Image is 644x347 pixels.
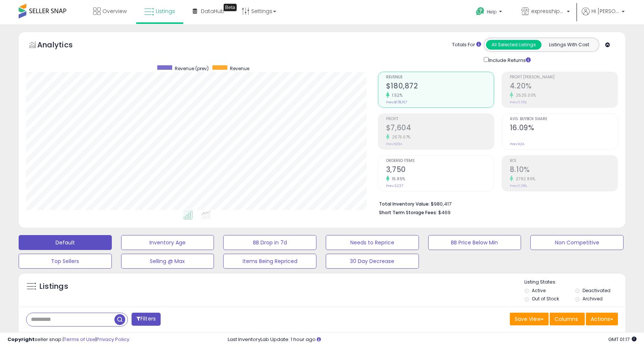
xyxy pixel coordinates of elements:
[510,124,618,134] h2: 16.09%
[510,159,618,163] span: ROI
[386,184,403,188] small: Prev: 3,237
[510,100,527,104] small: Prev: 0.16%
[326,254,419,269] button: 30 Day Decrease
[510,313,549,325] button: Save View
[530,235,624,250] button: Non Competitive
[486,40,542,50] button: All Selected Listings
[132,313,161,326] button: Filters
[40,281,68,292] h5: Listings
[583,296,603,302] label: Archived
[583,287,610,294] label: Deactivated
[470,1,509,24] a: Help
[513,176,536,182] small: 2792.86%
[532,296,559,302] label: Out of Stock
[19,235,112,250] button: Default
[532,287,546,294] label: Active
[37,40,87,52] h5: Analytics
[510,75,618,79] span: Profit [PERSON_NAME]
[452,41,481,49] div: Totals For
[223,254,316,269] button: Items Being Repriced
[121,235,214,250] button: Inventory Age
[582,7,625,24] a: Hi [PERSON_NAME]
[224,4,237,11] div: Tooltip anchor
[531,7,565,15] span: expresshipping
[510,82,618,92] h2: 4.20%
[524,279,625,286] p: Listing States:
[555,315,578,323] span: Columns
[386,82,494,92] h2: $180,872
[386,159,494,163] span: Ordered Items
[586,313,618,325] button: Actions
[476,7,485,16] i: Get Help
[19,254,112,269] button: Top Sellers
[389,134,411,140] small: 2573.07%
[550,313,585,325] button: Columns
[121,254,214,269] button: Selling @ Max
[510,165,618,175] h2: 8.10%
[386,165,494,175] h2: 3,750
[386,117,494,121] span: Profit
[175,65,209,72] span: Revenue (prev)
[541,40,597,50] button: Listings With Cost
[386,124,494,134] h2: $7,604
[379,201,430,207] b: Total Inventory Value:
[223,235,316,250] button: BB Drop in 7d
[326,235,419,250] button: Needs to Reprice
[608,336,637,343] span: 2025-10-14 01:17 GMT
[230,65,249,72] span: Revenue
[438,209,451,216] span: $469
[389,93,403,98] small: 1.52%
[7,336,129,343] div: seller snap | |
[389,176,405,182] small: 15.85%
[591,7,619,15] span: Hi [PERSON_NAME]
[428,235,521,250] button: BB Price Below Min
[510,142,524,146] small: Prev: N/A
[386,75,494,79] span: Revenue
[386,100,407,104] small: Prev: $178,167
[7,336,35,343] strong: Copyright
[102,7,127,15] span: Overview
[228,336,637,343] div: Last InventoryLab Update: 1 hour ago.
[201,7,224,15] span: DataHub
[64,336,95,343] a: Terms of Use
[487,9,497,15] span: Help
[478,56,540,64] div: Include Returns
[97,336,129,343] a: Privacy Policy
[386,142,402,146] small: Prev: $284
[510,117,618,121] span: Avg. Buybox Share
[156,7,175,15] span: Listings
[379,199,612,208] li: $980,417
[379,209,437,216] b: Short Term Storage Fees:
[510,184,527,188] small: Prev: 0.28%
[513,93,536,98] small: 2525.00%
